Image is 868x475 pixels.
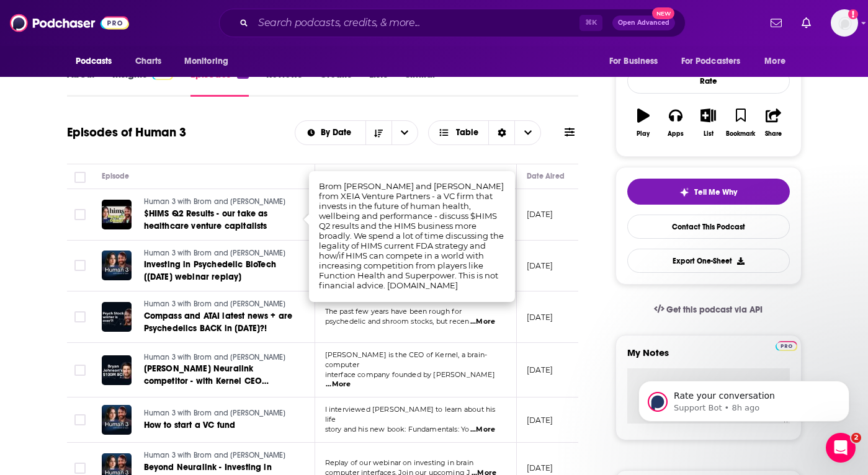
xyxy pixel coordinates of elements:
[627,347,790,368] label: My Notes
[797,12,816,33] a: Show notifications dropdown
[601,50,674,73] button: open menu
[527,365,553,375] p: [DATE]
[325,317,470,326] span: psychedelic and shroom stocks, but recen
[527,209,553,220] p: [DATE]
[776,341,797,351] img: Podchaser Pro
[704,130,714,138] div: List
[176,50,244,73] button: open menu
[144,451,286,459] span: Human 3 with Brom and [PERSON_NAME]
[67,125,186,140] h1: Episodes of Human 3
[74,260,86,271] span: Toggle select row
[668,130,684,138] div: Apps
[112,68,174,97] a: InsightsPodchaser Pro
[527,169,565,184] div: Date Aired
[848,9,858,19] svg: Add a profile image
[325,458,473,467] span: Replay of our webinar on investing in brain
[627,249,790,273] button: Export One-Sheet
[428,120,542,145] button: Choose View
[295,120,418,145] h2: Choose List sort
[184,53,228,70] span: Monitoring
[144,409,286,417] span: Human 3 with Brom and [PERSON_NAME]
[776,339,797,351] a: Pro website
[831,9,858,37] button: Show profile menu
[320,68,352,97] a: Credits
[470,317,495,327] span: ...More
[144,353,286,362] span: Human 3 with Brom and [PERSON_NAME]
[144,408,292,419] a: Human 3 with Brom and [PERSON_NAME]
[144,197,286,206] span: Human 3 with Brom and [PERSON_NAME]
[579,15,602,31] span: ⌘ K
[831,9,858,37] span: Logged in as jgarciaampr
[144,208,268,231] span: $HIMS Q2 Results - our take as healthcare venture capitalists
[190,68,248,97] a: Episodes74
[127,50,169,73] a: Charts
[144,450,293,461] a: Human 3 with Brom and [PERSON_NAME]
[391,121,418,144] button: open menu
[10,11,129,35] img: Podchaser - Follow, Share and Rate Podcasts
[295,128,365,137] button: open menu
[456,128,478,137] span: Table
[144,299,293,310] a: Human 3 with Brom and [PERSON_NAME]
[679,187,689,197] img: tell me why sparkle
[144,300,286,308] span: Human 3 with Brom and [PERSON_NAME]
[325,350,488,369] span: [PERSON_NAME] is the CEO of Kernel, a brain-computer
[612,16,675,30] button: Open AdvancedNew
[620,355,868,442] iframe: Intercom notifications message
[74,463,86,474] span: Toggle select row
[527,312,553,322] p: [DATE]
[627,179,790,205] button: tell me why sparkleTell Me Why
[726,130,755,138] div: Bookmark
[325,425,470,433] span: story and his new book: Fundamentals: Yo
[499,169,514,184] button: Column Actions
[144,208,293,233] a: $HIMS Q2 Results - our take as healthcare venture capitalists
[826,433,856,463] iframe: Intercom live chat
[609,53,658,70] span: For Business
[365,121,391,144] button: Sort Direction
[319,181,504,290] span: Brom [PERSON_NAME] and [PERSON_NAME] from XEIA Venture Partners - a VC firm that invests in the f...
[144,248,293,259] a: Human 3 with Brom and [PERSON_NAME]
[369,68,388,97] a: Lists
[144,311,293,334] span: Compass and ATAI latest news + are Psychedelics BACK in [DATE]?!
[325,169,365,184] div: Description
[74,311,86,322] span: Toggle select row
[144,420,236,430] span: How to start a VC fund
[326,380,351,389] span: ...More
[766,12,787,33] a: Show notifications dropdown
[527,415,553,425] p: [DATE]
[253,13,579,33] input: Search podcasts, credits, & more...
[135,53,162,70] span: Charts
[757,100,789,145] button: Share
[765,130,782,138] div: Share
[764,53,785,70] span: More
[756,50,801,73] button: open menu
[618,20,669,26] span: Open Advanced
[681,53,741,70] span: For Podcasters
[652,7,674,19] span: New
[627,215,790,239] a: Contact This Podcast
[527,463,553,473] p: [DATE]
[694,187,737,197] span: Tell Me Why
[637,130,650,138] div: Play
[144,352,293,363] a: Human 3 with Brom and [PERSON_NAME]
[144,419,292,432] a: How to start a VC fund
[144,363,293,388] a: [PERSON_NAME] Neuralink competitor - with Kernel CEO [PERSON_NAME]
[144,249,286,257] span: Human 3 with Brom and [PERSON_NAME]
[74,414,86,425] span: Toggle select row
[470,425,495,435] span: ...More
[666,304,763,315] span: Get this podcast via API
[144,363,269,399] span: [PERSON_NAME] Neuralink competitor - with Kernel CEO [PERSON_NAME]
[67,68,95,97] a: About
[527,260,553,271] p: [DATE]
[325,370,495,379] span: interface company founded by [PERSON_NAME]
[321,128,356,137] span: By Date
[74,365,86,376] span: Toggle select row
[67,50,128,73] button: open menu
[74,209,86,220] span: Toggle select row
[725,100,757,145] button: Bookmark
[144,259,293,283] a: Investing in Psychedelic BioTech [[DATE] webinar replay]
